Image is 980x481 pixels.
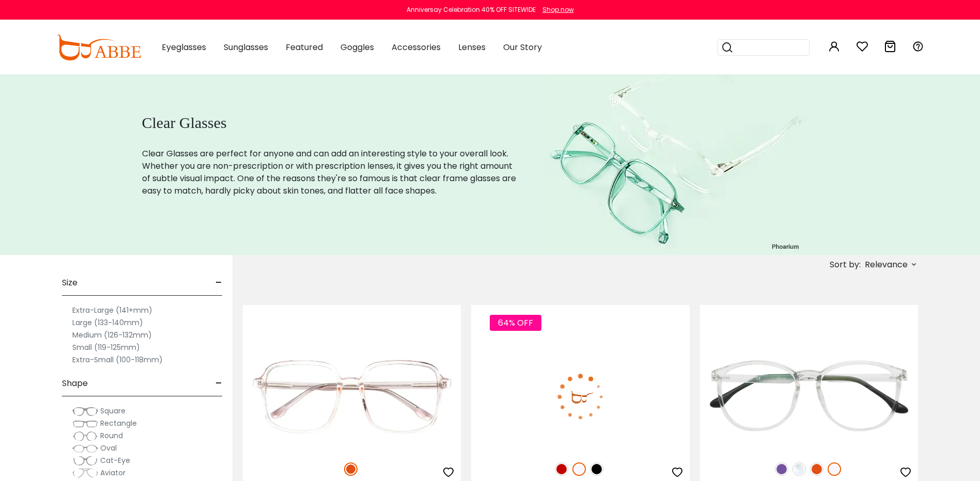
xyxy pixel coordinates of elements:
img: Red [555,462,568,476]
span: Cat-Eye [100,455,130,466]
img: abbeglasses.com [56,35,141,60]
span: Lenses [458,41,486,53]
img: Translucent [828,462,841,476]
img: Orange Canvas - TR ,Universal Bridge Fit [243,342,461,451]
img: Translucent Hailey - TR ,Universal Bridge Fit [700,342,918,451]
label: Extra-Large (141+mm) [72,304,152,316]
span: Relevance [865,255,908,274]
span: Featured [286,41,323,53]
img: Clear [792,462,806,476]
img: Translucent [572,462,586,476]
span: Round [100,430,123,441]
span: Aviator [100,468,126,478]
span: Eyeglasses [162,41,206,53]
img: Orange [344,462,357,476]
span: Sunglasses [224,41,268,53]
span: Oval [100,443,117,453]
img: Square.png [72,406,98,416]
span: - [215,371,222,396]
span: Accessories [392,41,441,53]
span: Shape [62,371,88,396]
img: Aviator.png [72,468,98,478]
img: Cat-Eye.png [72,456,98,466]
label: Medium (126-132mm) [72,329,152,341]
span: 64% OFF [490,315,541,331]
img: Purple [775,462,788,476]
span: Square [100,406,126,416]
span: Sort by: [830,259,861,270]
span: Goggles [340,41,374,53]
img: Rectangle.png [72,419,98,429]
label: Small (119-125mm) [72,341,140,354]
img: Orange [810,462,823,476]
span: Size [62,270,77,295]
img: Black [590,462,603,476]
img: Oval.png [72,443,98,454]
div: Shop now [542,5,574,14]
span: Rectangle [100,418,137,428]
img: clear glasses [543,74,806,255]
span: Our Story [503,41,542,53]
img: Translucent Gosse - Acetate,Metal ,Universal Bridge Fit [471,342,689,451]
h1: Clear Glasses [142,114,518,132]
span: - [215,270,222,295]
a: Shop now [537,5,574,14]
p: Clear Glasses are perfect for anyone and can add an interesting style to your overall look. Wheth... [142,148,518,197]
img: Round.png [72,431,98,441]
div: Anniversay Celebration 40% OFF SITEWIDE [407,5,536,14]
label: Extra-Small (100-118mm) [72,354,163,366]
label: Large (133-140mm) [72,316,143,329]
